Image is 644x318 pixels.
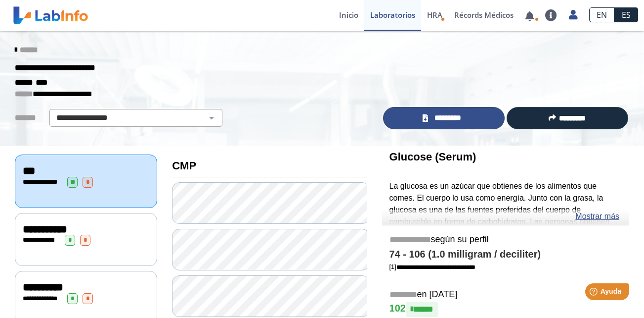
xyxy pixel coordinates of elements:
iframe: Help widget launcher [556,279,633,307]
b: CMP [172,159,196,172]
p: La glucosa es un azúcar que obtienes de los alimentos que comes. El cuerpo lo usa como energía. J... [389,180,622,287]
h4: 102 [389,302,622,317]
h5: en [DATE] [389,289,622,301]
a: ES [614,7,638,22]
span: HRA [427,10,442,20]
h4: 74 - 106 (1.0 milligram / deciliter) [389,249,622,261]
a: EN [589,7,614,22]
a: Mostrar más [575,211,619,222]
b: Glucose (Serum) [389,151,476,163]
a: [1] [389,263,475,270]
h5: según su perfil [389,234,622,246]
